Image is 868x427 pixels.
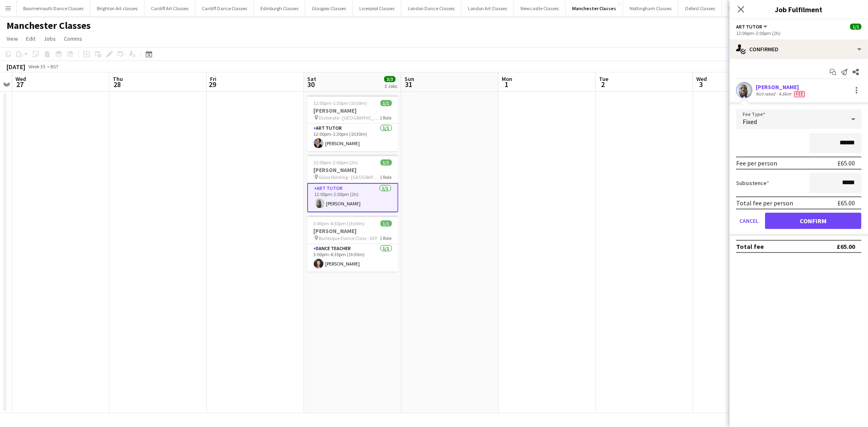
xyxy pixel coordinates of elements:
span: 12:00pm-2:00pm (2h) [314,159,358,166]
button: Edinburgh Classes [254,0,305,16]
span: Fri [210,75,216,83]
span: 1/1 [380,220,392,227]
span: Fixed [743,118,757,126]
span: 3 [695,80,707,89]
button: Newcastle Classes [514,0,566,16]
button: Oxford Classes [678,0,722,16]
span: 1 Role [380,235,392,241]
span: Jobs [44,35,56,42]
div: Fee per person [736,159,777,167]
h3: [PERSON_NAME] [307,227,398,235]
span: Thu [113,75,123,83]
button: Confirm [765,213,861,229]
span: Edit [26,35,35,42]
div: [PERSON_NAME] [756,83,807,91]
span: 27 [14,80,26,89]
span: Art Tutor [736,24,762,30]
button: Sheffield Classes [722,0,770,16]
span: 1/1 [380,159,392,166]
span: 1 Role [380,115,392,121]
div: £65.00 [837,159,855,167]
span: 28 [112,80,123,89]
span: Glass Painting - [GEOGRAPHIC_DATA] [319,174,380,180]
button: Cardiff Art Classes [144,0,195,16]
a: Edit [23,33,39,44]
span: Sun [404,75,414,83]
button: Glasgow Classes [305,0,353,16]
button: Manchester Classes [566,0,623,16]
button: Brighton Art classes [90,0,144,16]
h1: Manchester Classes [7,20,91,32]
span: 1/1 [850,24,861,30]
span: Wed [15,75,26,83]
div: [DATE] [7,63,25,71]
span: 1 [501,80,512,89]
app-job-card: 3:00pm-4:30pm (1h30m)1/1[PERSON_NAME] Burlesque Dance Class - GFF1 RoleDance Teacher1/13:00pm-4:3... [307,216,398,272]
button: Art Tutor [736,24,769,30]
h3: Job Fulfilment [730,4,868,15]
app-job-card: 12:00pm-1:30pm (1h30m)1/1[PERSON_NAME] Dickorate - [GEOGRAPHIC_DATA]1 RoleArt Tutor1/112:00pm-1:3... [307,95,398,151]
span: 3/3 [384,76,396,82]
span: 1 Role [380,174,392,180]
span: Wed [696,75,707,83]
div: Confirmed [730,39,868,59]
button: London Dance Classes [401,0,461,16]
app-card-role: Art Tutor1/112:00pm-1:30pm (1h30m)[PERSON_NAME] [307,124,398,151]
a: Jobs [40,33,59,44]
button: Cancel [736,213,762,229]
span: Dickorate - [GEOGRAPHIC_DATA] [319,115,380,121]
div: 3 Jobs [385,83,397,89]
div: Not rated [756,91,777,97]
span: Mon [502,75,512,83]
span: 29 [209,80,216,89]
div: BST [50,63,59,70]
div: 4.6km [777,91,793,97]
app-job-card: 12:00pm-2:00pm (2h)1/1[PERSON_NAME] Glass Painting - [GEOGRAPHIC_DATA]1 RoleArt Tutor1/112:00pm-2... [307,155,398,212]
a: View [3,33,21,44]
div: Total fee [736,242,764,251]
div: 12:00pm-2:00pm (2h) [736,30,861,36]
span: 2 [598,80,608,89]
span: 30 [306,80,316,89]
div: Crew has different fees then in role [793,91,807,97]
app-card-role: Dance Teacher1/13:00pm-4:30pm (1h30m)[PERSON_NAME] [307,244,398,272]
span: 1/1 [380,100,392,106]
div: Total fee per person [736,199,793,207]
span: Burlesque Dance Class - GFF [319,235,378,241]
span: Week 35 [27,63,47,70]
span: Comms [64,35,82,42]
div: £65.00 [837,242,855,251]
app-card-role: Art Tutor1/112:00pm-2:00pm (2h)[PERSON_NAME] [307,183,398,212]
div: £65.00 [837,199,855,207]
button: London Art Classes [461,0,514,16]
span: View [7,35,18,42]
button: Cardiff Dance Classes [195,0,254,16]
span: Sat [307,75,316,83]
h3: [PERSON_NAME] [307,166,398,174]
span: 3:00pm-4:30pm (1h30m) [314,220,365,227]
button: Bournemouth Dance Classes [17,0,90,16]
a: Comms [61,33,85,44]
button: Nottingham Classes [623,0,678,16]
span: Tue [599,75,608,83]
span: 12:00pm-1:30pm (1h30m) [314,100,367,106]
span: Fee [794,91,805,97]
h3: [PERSON_NAME] [307,107,398,114]
span: 31 [403,80,414,89]
label: Subsistence [736,179,769,187]
button: Liverpool Classes [353,0,401,16]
